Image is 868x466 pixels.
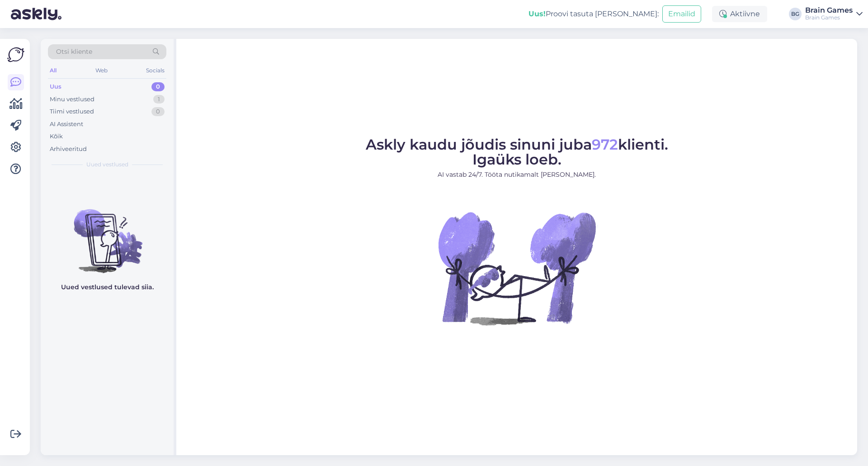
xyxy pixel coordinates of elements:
div: All [48,65,58,76]
button: Emailid [662,5,701,23]
img: No Chat active [435,187,598,349]
span: Askly kaudu jõudis sinuni juba klienti. Igaüks loeb. [366,136,668,168]
span: Otsi kliente [56,47,92,56]
div: Minu vestlused [50,95,94,104]
span: 972 [592,136,618,153]
div: Tiimi vestlused [50,107,94,116]
b: Uus! [528,9,546,18]
div: Proovi tasuta [PERSON_NAME]: [528,9,659,19]
div: 0 [151,107,165,116]
p: Uued vestlused tulevad siia. [61,282,154,292]
p: AI vastab 24/7. Tööta nutikamalt [PERSON_NAME]. [366,170,668,179]
div: Brain Games [805,7,853,14]
div: 1 [153,95,165,104]
a: Brain GamesBrain Games [805,7,863,21]
div: BG [789,8,802,20]
div: Web [94,65,109,76]
div: 0 [151,82,165,91]
div: Aktiivne [712,6,767,22]
div: Arhiveeritud [50,145,87,154]
div: AI Assistent [50,120,83,129]
img: No chats [41,193,174,274]
div: Uus [50,82,61,91]
div: Socials [144,65,166,76]
div: Brain Games [805,14,853,21]
img: Askly Logo [7,46,24,63]
div: Kõik [50,132,63,141]
span: Uued vestlused [86,160,128,169]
